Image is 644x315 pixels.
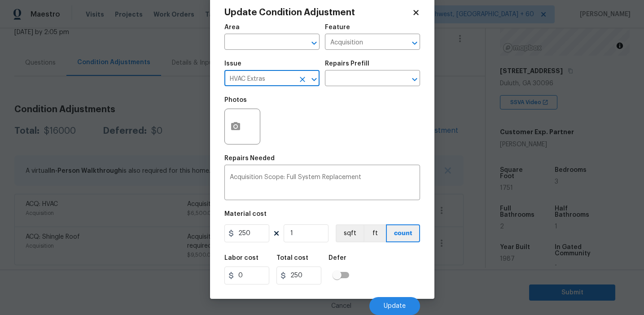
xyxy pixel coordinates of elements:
[317,297,366,315] button: Cancel
[224,211,267,217] h5: Material cost
[336,224,364,242] button: sqft
[364,224,386,242] button: ft
[224,97,247,103] h5: Photos
[384,303,406,310] span: Update
[224,61,241,67] h5: Issue
[325,61,369,67] h5: Repairs Prefill
[308,37,320,49] button: Open
[230,174,415,193] textarea: Acquisition Scope: Full System Replacement
[224,155,275,162] h5: Repairs Needed
[408,37,421,49] button: Open
[369,297,420,315] button: Update
[386,224,420,242] button: count
[329,255,346,261] h5: Defer
[296,73,309,86] button: Clear
[276,255,308,261] h5: Total cost
[408,73,421,86] button: Open
[224,8,412,17] h2: Update Condition Adjustment
[331,303,351,310] span: Cancel
[224,255,258,261] h5: Labor cost
[325,24,350,31] h5: Feature
[308,73,320,86] button: Open
[224,24,240,31] h5: Area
